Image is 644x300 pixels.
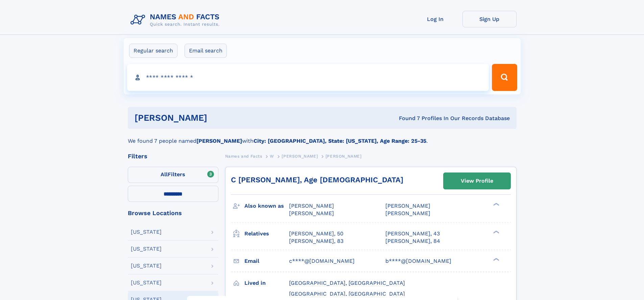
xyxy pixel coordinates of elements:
[289,203,334,209] span: [PERSON_NAME]
[129,44,177,58] label: Regular search
[185,44,227,58] label: Email search
[128,210,218,216] div: Browse Locations
[244,228,289,239] h3: Relatives
[282,154,318,159] span: [PERSON_NAME]
[385,210,430,216] span: [PERSON_NAME]
[492,230,500,234] div: ❯
[127,64,489,91] input: search input
[408,11,462,27] a: Log In
[326,154,362,159] span: [PERSON_NAME]
[492,257,500,261] div: ❯
[462,11,517,27] a: Sign Up
[231,176,403,184] a: C [PERSON_NAME], Age [DEMOGRAPHIC_DATA]
[282,152,318,160] a: [PERSON_NAME]
[303,115,510,122] div: Found 7 Profiles In Our Records Database
[289,237,343,245] a: [PERSON_NAME], 83
[289,210,334,216] span: [PERSON_NAME]
[289,291,405,297] span: [GEOGRAPHIC_DATA], [GEOGRAPHIC_DATA]
[289,280,405,286] span: [GEOGRAPHIC_DATA], [GEOGRAPHIC_DATA]
[244,200,289,212] h3: Also known as
[131,229,162,235] div: [US_STATE]
[161,171,168,178] span: All
[135,114,303,122] h1: [PERSON_NAME]
[385,203,430,209] span: [PERSON_NAME]
[131,246,162,252] div: [US_STATE]
[444,173,510,189] a: View Profile
[128,167,218,183] label: Filters
[131,280,162,285] div: [US_STATE]
[196,138,242,144] b: [PERSON_NAME]
[128,129,517,145] div: We found 7 people named with .
[244,277,289,289] h3: Lived in
[270,152,274,160] a: W
[492,202,500,207] div: ❯
[289,230,343,237] a: [PERSON_NAME], 50
[244,255,289,267] h3: Email
[492,64,517,91] button: Search Button
[270,154,274,159] span: W
[385,230,440,237] a: [PERSON_NAME], 43
[225,152,262,160] a: Names and Facts
[131,263,162,269] div: [US_STATE]
[385,237,440,245] a: [PERSON_NAME], 84
[128,11,225,29] img: Logo Names and Facts
[254,138,426,144] b: City: [GEOGRAPHIC_DATA], State: [US_STATE], Age Range: 25-35
[128,153,218,159] div: Filters
[461,173,493,189] div: View Profile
